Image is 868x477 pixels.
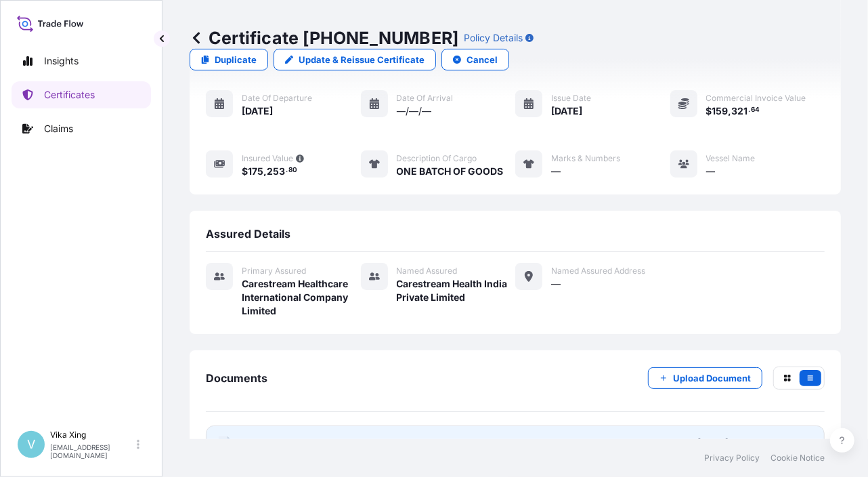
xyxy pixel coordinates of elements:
span: Commercial Invoice Value [706,93,806,104]
div: [DATE]T07:16:43.493204 [697,436,813,450]
span: Primary assured [242,266,306,276]
p: Certificate [PHONE_NUMBER] [190,27,458,49]
span: 159 [712,106,729,116]
p: Update & Reissue Certificate [299,53,425,66]
p: Upload Document [673,371,751,385]
p: Claims [44,122,73,136]
p: Insights [44,54,79,68]
span: ONE BATCH OF GOODS [397,165,504,178]
span: $ [706,106,712,116]
span: Marks & Numbers [551,153,620,164]
span: Assured Details [206,227,290,241]
p: Duplicate [215,53,257,66]
span: 64 [751,108,760,112]
span: — [551,277,561,291]
span: 80 [288,168,297,173]
span: — [551,165,561,178]
button: Cancel [441,49,509,70]
span: 253 [267,167,285,176]
span: Documents [206,371,267,385]
a: Cookie Notice [771,453,825,463]
span: 321 [732,106,748,116]
span: Certificate [242,436,290,450]
a: Duplicate [190,49,268,70]
a: Certificates [12,81,151,108]
span: , [263,167,267,176]
span: Issue Date [551,93,591,104]
p: Policy Details [464,31,523,45]
a: Privacy Policy [704,453,760,463]
p: Vika Xing [50,430,134,440]
a: Claims [12,115,151,142]
p: Cancel [466,53,498,66]
p: [EMAIL_ADDRESS][DOMAIN_NAME] [50,443,134,459]
span: . [286,168,288,173]
span: V [27,438,35,451]
span: Named Assured Address [551,266,645,276]
span: , [729,106,732,116]
span: Carestream Health India Private Limited [397,277,516,304]
span: Named Assured [397,266,458,276]
span: Date of arrival [397,93,454,104]
a: Insights [12,47,151,75]
span: 175 [248,167,263,176]
span: Insured Value [242,153,293,164]
span: — [706,165,716,178]
span: —/—/— [397,104,432,118]
span: Date of departure [242,93,312,104]
span: Vessel Name [706,153,756,164]
a: PDFCertificate[DATE]T07:16:43.493204 [206,426,825,461]
span: Carestream Healthcare International Company Limited [242,277,361,318]
span: $ [242,167,248,176]
a: Update & Reissue Certificate [274,49,436,70]
button: Upload Document [648,367,762,389]
span: [DATE] [551,104,582,118]
span: [DATE] [242,104,273,118]
span: Description of cargo [397,153,477,164]
span: . [748,108,750,112]
p: Certificates [44,88,95,102]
